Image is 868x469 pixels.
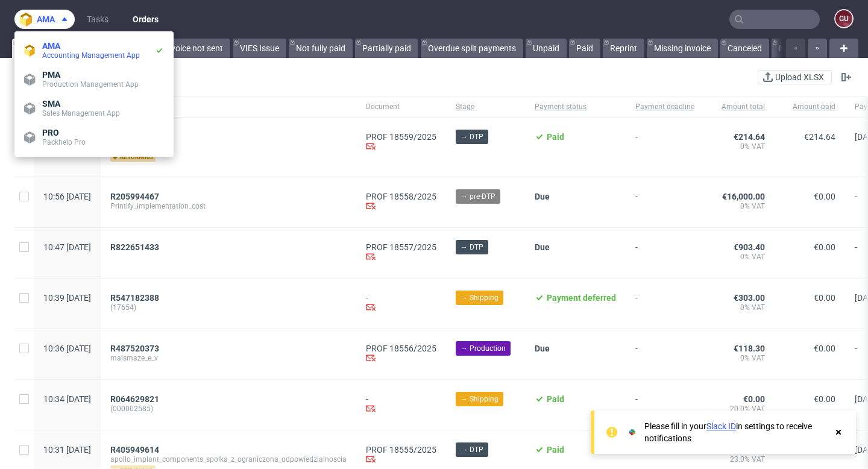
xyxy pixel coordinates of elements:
[80,10,116,29] a: Tasks
[734,242,765,252] span: €903.40
[19,94,169,123] a: SMASales Management App
[366,132,436,142] a: PROF 18559/2025
[233,39,286,58] a: VIES Issue
[547,293,616,303] span: Payment deferred
[647,39,718,58] a: Missing invoice
[635,293,694,314] span: -
[461,343,506,354] span: → Production
[535,242,550,252] span: Due
[42,99,60,109] span: SMA
[110,394,162,404] a: R064629821
[42,80,139,89] span: Production Management App
[714,102,765,112] span: Amount total
[14,10,75,29] button: ama
[461,292,498,303] span: → Shipping
[772,39,812,58] a: Not PL
[784,102,835,112] span: Amount paid
[43,445,91,455] span: 10:31 [DATE]
[547,132,564,142] span: Paid
[125,10,166,29] a: Orders
[43,192,91,201] span: 10:56 [DATE]
[635,242,694,263] span: -
[814,192,835,201] span: €0.00
[366,445,436,455] a: PROF 18555/2025
[43,242,91,252] span: 10:47 [DATE]
[635,192,694,213] span: -
[157,39,230,58] a: Invoice not sent
[42,51,140,60] span: Accounting Management App
[461,444,483,455] span: → DTP
[42,138,86,146] span: Packhelp Pro
[835,10,852,27] figcaption: gu
[526,39,567,58] a: Unpaid
[535,344,550,353] span: Due
[110,353,347,363] span: maismaze_e_v
[110,404,347,414] span: (000002585)
[110,445,162,455] a: R405949614
[110,192,162,201] a: R205994467
[535,192,550,201] span: Due
[289,39,353,58] a: Not fully paid
[355,39,418,58] a: Partially paid
[714,142,765,151] span: 0% VAT
[43,293,91,303] span: 10:39 [DATE]
[366,394,436,415] div: -
[714,404,765,414] span: 20.0% VAT
[547,445,564,455] span: Paid
[720,39,769,58] a: Canceled
[461,131,483,142] span: → DTP
[722,192,765,201] span: €16,000.00
[714,303,765,312] span: 0% VAT
[814,293,835,303] span: €0.00
[110,142,347,151] span: studio_3000_gmbh
[19,65,169,94] a: PMAProduction Management App
[706,421,736,431] a: Slack ID
[603,39,644,58] a: Reprint
[37,15,55,24] span: ama
[814,394,835,404] span: €0.00
[461,191,495,202] span: → pre-DTP
[734,293,765,303] span: €303.00
[814,344,835,353] span: €0.00
[421,39,523,58] a: Overdue split payments
[635,394,694,415] span: -
[110,242,162,252] a: R822651433
[110,344,159,353] span: R487520373
[635,102,694,112] span: Payment deadline
[714,353,765,363] span: 0% VAT
[110,455,347,464] span: apollo_implant_components_spolka_z_ograniczona_odpowiedzialnoscia
[804,132,835,142] span: €214.64
[635,344,694,365] span: -
[456,102,515,112] span: Stage
[366,242,436,252] a: PROF 18557/2025
[644,420,827,444] div: Please fill in your in settings to receive notifications
[110,192,159,201] span: R205994467
[714,252,765,262] span: 0% VAT
[110,445,159,455] span: R405949614
[743,394,765,404] span: €0.00
[773,73,826,81] span: Upload XLSX
[110,293,159,303] span: R547182388
[43,394,91,404] span: 10:34 [DATE]
[814,242,835,252] span: €0.00
[461,394,498,404] span: → Shipping
[43,344,91,353] span: 10:36 [DATE]
[20,13,37,27] img: logo
[19,123,169,152] a: PROPackhelp Pro
[714,201,765,211] span: 0% VAT
[758,70,832,84] button: Upload XLSX
[42,109,120,118] span: Sales Management App
[547,394,564,404] span: Paid
[110,293,162,303] a: R547182388
[42,128,59,137] span: PRO
[42,41,60,51] span: AMA
[366,192,436,201] a: PROF 18558/2025
[366,102,436,112] span: Document
[110,201,347,211] span: Printify_implementation_cost
[535,102,616,112] span: Payment status
[734,344,765,353] span: €118.30
[569,39,600,58] a: Paid
[12,39,46,58] a: All
[110,242,159,252] span: R822651433
[110,102,347,112] span: Order ID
